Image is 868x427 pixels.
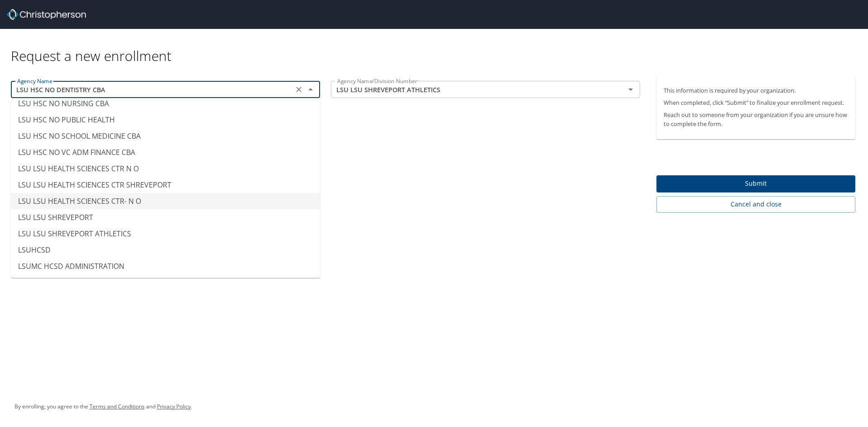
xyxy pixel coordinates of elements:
li: LSU LSU HEALTH SCIENCES CTR SHREVEPORT [11,177,320,193]
li: LSU LSU HEALTH SCIENCES CTR- N O [11,193,320,209]
p: This information is required by your organization. [664,86,848,95]
p: When completed, click “Submit” to finalize your enrollment request. [664,99,848,107]
span: Cancel and close [664,199,848,210]
li: LSU LSU SHREVEPORT ATHLETICS [11,225,320,242]
button: Cancel and close [656,196,855,213]
li: LSUMC [PERSON_NAME] REGIONAL MED CENTR [11,274,320,291]
li: LSU HSC NO PUBLIC HEALTH [11,112,320,128]
li: LSU LSU SHREVEPORT [11,209,320,225]
a: Terms and Conditions [90,403,145,410]
p: Reach out to someone from your organization if you are unsure how to complete the form. [664,111,848,128]
li: LSU HSC NO SCHOOL MEDICINE CBA [11,128,320,144]
img: cbt logo [7,9,86,20]
li: LSUMC HCSD ADMINISTRATION [11,258,320,274]
button: Close [304,83,317,96]
button: Submit [656,175,855,193]
li: LSU LSU HEALTH SCIENCES CTR N O [11,160,320,177]
li: LSU HSC NO NURSING CBA [11,95,320,112]
a: Privacy Policy [157,403,191,410]
span: Submit [664,178,848,189]
button: Open [624,83,637,96]
button: Clear [292,83,305,96]
li: LSUHCSD [11,242,320,258]
div: By enrolling, you agree to the and . [14,395,192,418]
li: LSU HSC NO VC ADM FINANCE CBA [11,144,320,160]
div: Request a new enrollment [11,29,863,65]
